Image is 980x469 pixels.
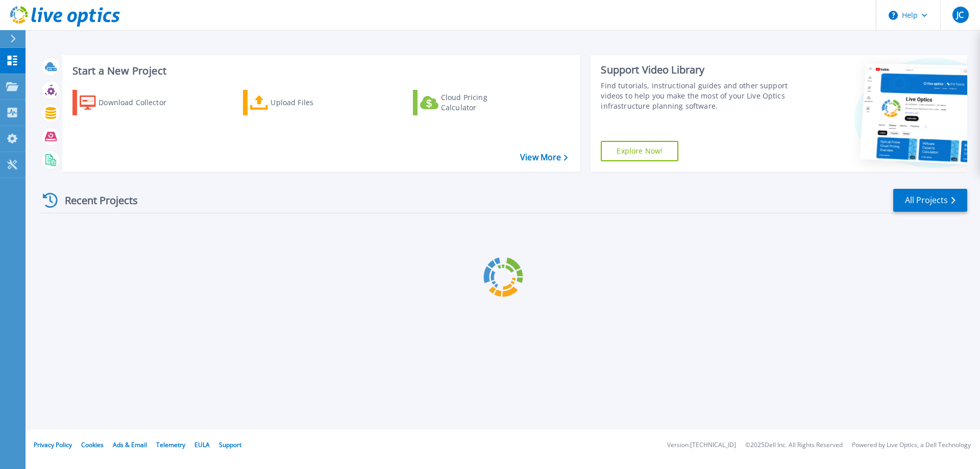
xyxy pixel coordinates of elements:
div: Download Collector [99,92,180,113]
a: Download Collector [72,90,186,115]
div: Upload Files [271,92,352,113]
a: Support [219,440,241,449]
div: Cloud Pricing Calculator [441,92,523,113]
div: Recent Projects [39,188,152,213]
a: Ads & Email [113,440,147,449]
a: All Projects [893,189,967,212]
a: Upload Files [243,90,357,115]
li: Version: [TECHNICAL_ID] [667,442,736,449]
a: EULA [194,440,210,449]
a: Privacy Policy [34,440,72,449]
li: Powered by Live Optics, a Dell Technology [852,442,971,449]
a: View More [520,153,568,162]
li: © 2025 Dell Inc. All Rights Reserved [745,442,843,449]
div: Support Video Library [601,63,793,77]
a: Telemetry [156,440,185,449]
a: Cookies [81,440,104,449]
div: Find tutorials, instructional guides and other support videos to help you make the most of your L... [601,81,793,111]
a: Explore Now! [601,141,678,161]
span: JC [957,11,964,19]
a: Cloud Pricing Calculator [413,90,527,115]
h3: Start a New Project [72,65,568,77]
